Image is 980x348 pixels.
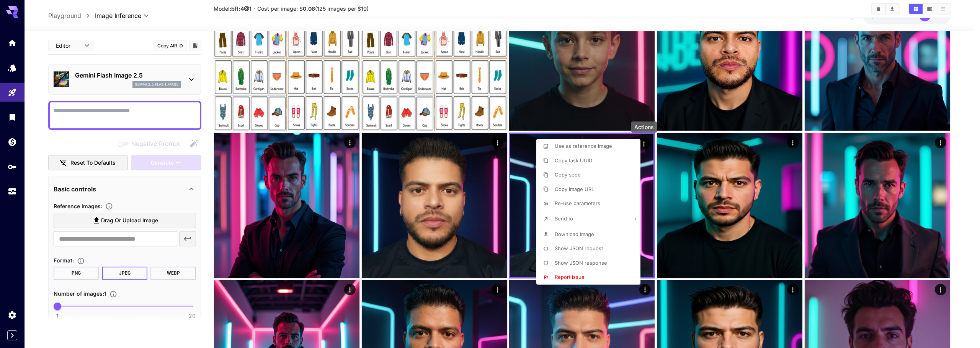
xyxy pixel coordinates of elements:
[555,231,594,237] span: Download Image
[555,157,592,163] span: Copy task UUID
[555,274,585,280] span: Report issue
[555,245,603,251] span: Show JSON request
[555,172,581,178] span: Copy seed
[555,200,600,206] span: Re-use parameters
[555,186,594,192] span: Copy image URL
[555,143,612,149] span: Use as reference image
[631,121,657,133] div: Actions
[555,260,607,266] span: Show JSON response
[555,215,573,222] span: Send to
